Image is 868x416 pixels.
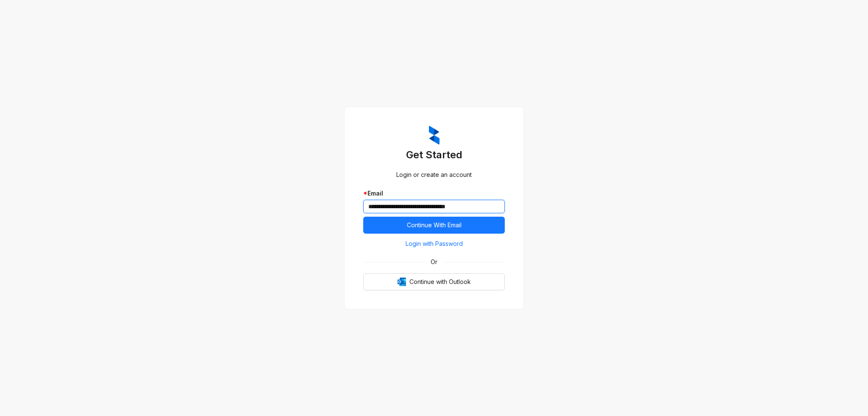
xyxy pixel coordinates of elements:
[398,278,406,286] img: Outlook
[363,237,505,251] button: Login with Password
[363,148,505,162] h3: Get Started
[425,257,443,267] span: Or
[363,170,505,179] div: Login or create an account
[363,273,505,290] button: OutlookContinue with Outlook
[429,126,440,145] img: ZumaIcon
[363,217,505,234] button: Continue With Email
[363,189,505,198] div: Email
[406,239,463,248] span: Login with Password
[407,220,462,230] span: Continue With Email
[409,277,471,287] span: Continue with Outlook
